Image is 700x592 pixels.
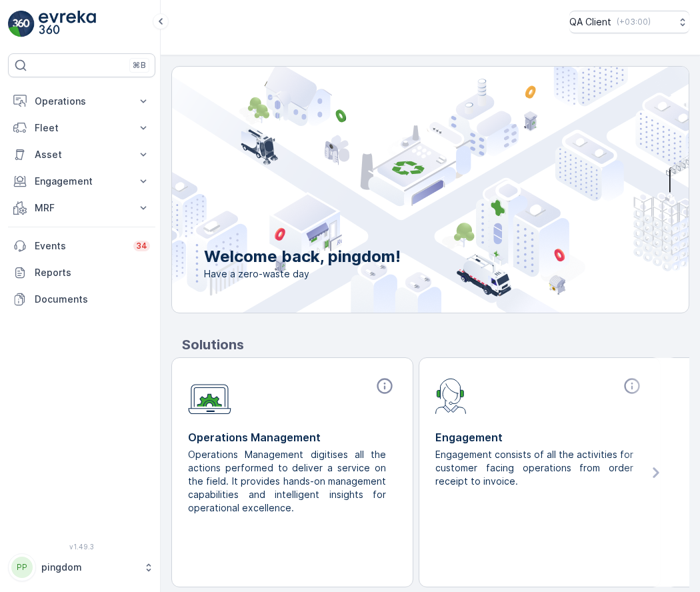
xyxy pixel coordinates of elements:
[569,15,611,29] p: QA Client
[39,11,96,37] img: logo_light-DOdMpM7g.png
[136,241,147,251] p: 34
[35,293,150,306] p: Documents
[112,67,689,313] img: city illustration
[617,17,651,27] p: ( +03:00 )
[435,448,633,488] p: Engagement consists of all the activities for customer facing operations from order receipt to in...
[35,266,150,279] p: Reports
[204,246,401,267] p: Welcome back, pingdom!
[8,259,155,286] a: Reports
[435,429,644,445] p: Engagement
[204,267,401,281] span: Have a zero-waste day
[8,553,155,581] button: PPpingdom
[8,233,155,259] a: Events34
[35,239,125,253] p: Events
[35,201,129,215] p: MRF
[8,115,155,141] button: Fleet
[8,168,155,195] button: Engagement
[35,175,129,188] p: Engagement
[8,195,155,221] button: MRF
[133,60,146,71] p: ⌘B
[8,543,155,551] span: v 1.49.3
[35,95,129,108] p: Operations
[35,148,129,161] p: Asset
[569,11,689,33] button: QA Client(+03:00)
[8,141,155,168] button: Asset
[188,448,386,515] p: Operations Management digitises all the actions performed to deliver a service on the field. It p...
[35,121,129,135] p: Fleet
[41,561,137,574] p: pingdom
[8,286,155,313] a: Documents
[8,88,155,115] button: Operations
[11,557,33,578] div: PP
[8,11,35,37] img: logo
[435,377,467,414] img: module-icon
[188,377,231,415] img: module-icon
[182,335,689,355] p: Solutions
[188,429,397,445] p: Operations Management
